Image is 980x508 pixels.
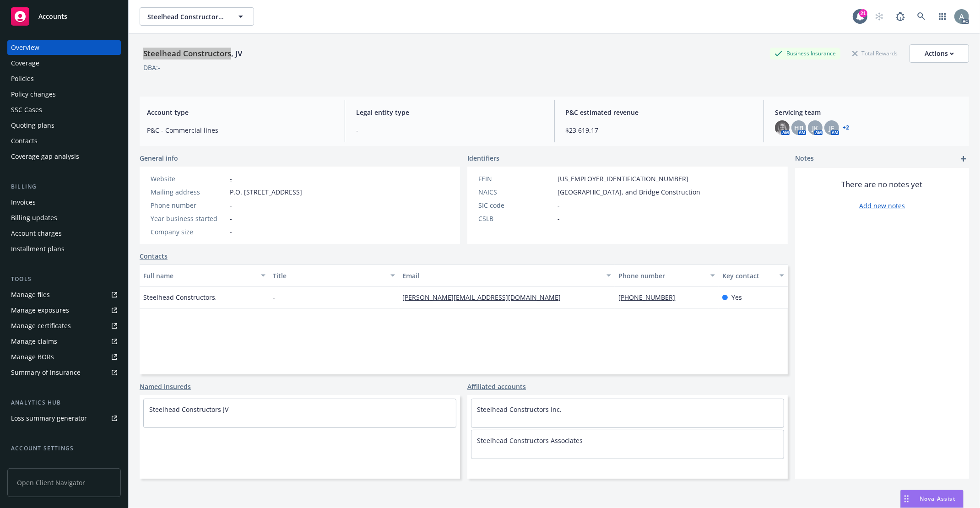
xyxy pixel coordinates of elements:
span: Open Client Navigator [7,468,121,497]
div: Installment plans [11,242,65,256]
span: - [230,227,232,237]
a: Steelhead Constructors JV [149,405,228,414]
div: Total Rewards [848,48,902,59]
div: 21 [859,9,867,17]
a: Policies [7,71,121,86]
a: [PERSON_NAME][EMAIL_ADDRESS][DOMAIN_NAME] [402,293,568,302]
div: FEIN [478,174,554,184]
div: Coverage [11,56,39,70]
span: Legal entity type [356,108,543,117]
div: Billing updates [11,211,57,225]
a: Manage exposures [7,303,121,318]
a: Manage BORs [7,350,121,364]
a: Billing updates [7,211,121,225]
div: Account settings [7,444,121,453]
div: CSLB [478,214,554,223]
div: Steelhead Constructors, JV [140,48,246,59]
span: - [273,292,275,302]
a: add [958,153,969,164]
div: Loss summary generator [11,411,87,426]
span: Nova Assist [920,495,956,503]
span: P.O. [STREET_ADDRESS] [230,187,302,197]
div: Quoting plans [11,118,54,133]
div: SSC Cases [11,103,42,117]
span: Account type [147,108,334,117]
div: Email [402,271,601,281]
button: Key contact [719,265,788,286]
span: There are no notes yet [842,179,923,190]
div: Full name [143,271,255,281]
div: SIC code [478,200,554,210]
div: NAICS [478,187,554,197]
div: Year business started [151,214,226,223]
div: Invoices [11,195,36,210]
button: Title [269,265,399,286]
div: Tools [7,275,121,284]
div: Policies [11,71,34,86]
a: Summary of insurance [7,365,121,380]
div: Overview [11,40,39,55]
span: [GEOGRAPHIC_DATA], and Bridge Construction [558,187,700,197]
span: - [356,125,543,135]
div: Mailing address [151,187,226,197]
a: Start snowing [870,7,888,26]
div: Actions [925,45,954,62]
span: HB [794,123,803,133]
a: SSC Cases [7,103,121,117]
div: Phone number [151,200,226,210]
div: DBA: - [143,63,160,72]
a: Search [912,7,931,26]
div: Analytics hub [7,398,121,407]
a: Coverage gap analysis [7,149,121,164]
a: +2 [843,125,849,130]
img: photo [954,9,969,24]
div: Manage exposures [11,303,69,318]
button: Nova Assist [900,490,964,508]
a: - [230,174,232,183]
a: Manage claims [7,334,121,349]
div: Manage files [11,287,50,302]
a: Service team [7,457,121,471]
div: Policy changes [11,87,56,102]
a: Manage certificates [7,319,121,333]
span: Identifiers [467,153,499,163]
a: Accounts [7,4,121,29]
div: Manage BORs [11,350,54,364]
a: Steelhead Constructors Associates [477,436,583,445]
div: Manage claims [11,334,57,349]
div: Title [273,271,385,281]
a: [PHONE_NUMBER] [618,293,682,302]
a: Policy changes [7,87,121,102]
div: Business Insurance [770,48,840,59]
div: Manage certificates [11,319,71,333]
span: P&C estimated revenue [566,108,753,117]
div: Key contact [722,271,774,281]
a: Quoting plans [7,118,121,133]
div: Service team [11,457,50,471]
span: General info [140,153,178,163]
span: - [230,200,232,210]
span: Steelhead Constructors, JV [147,12,227,22]
div: Account charges [11,226,62,241]
a: Installment plans [7,242,121,256]
span: - [230,214,232,223]
span: Yes [731,292,742,302]
img: photo [775,120,790,135]
div: Billing [7,182,121,191]
span: P&C - Commercial lines [147,125,334,135]
span: - [558,214,560,223]
div: Website [151,174,226,184]
div: Summary of insurance [11,365,81,380]
a: Manage files [7,287,121,302]
div: Drag to move [901,490,912,508]
a: Coverage [7,56,121,70]
button: Full name [140,265,269,286]
a: Named insureds [140,382,191,391]
button: Steelhead Constructors, JV [140,7,254,26]
a: Contacts [7,134,121,148]
span: - [558,200,560,210]
div: Coverage gap analysis [11,149,79,164]
span: $23,619.17 [566,125,753,135]
a: Report a Bug [891,7,910,26]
